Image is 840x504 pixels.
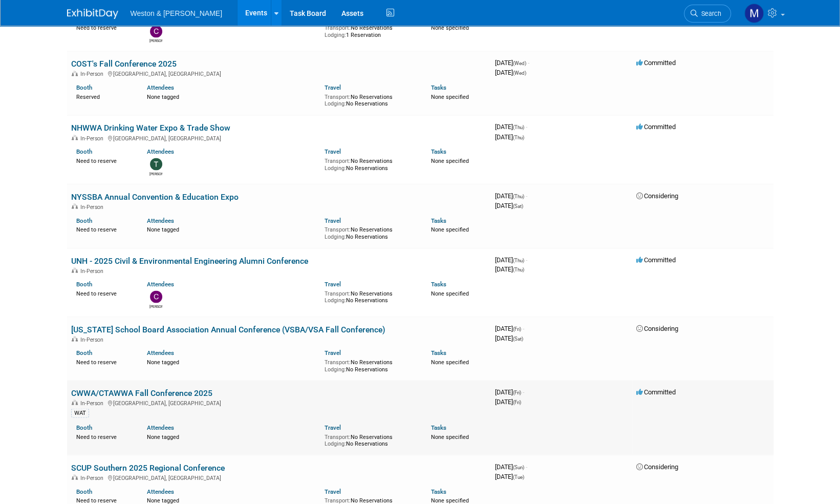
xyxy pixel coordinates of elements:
span: None specified [431,226,469,233]
a: [US_STATE] School Board Association Annual Conference (VSBA/VSA Fall Conference) [71,324,385,334]
div: Reserved [76,92,132,101]
div: Need to reserve [76,288,132,297]
span: None specified [431,94,469,100]
a: Tasks [431,148,446,155]
span: [DATE] [495,192,527,199]
span: - [526,256,527,263]
a: Booth [76,84,92,91]
a: Tasks [431,84,446,91]
img: In-Person Event [72,400,78,405]
a: Tasks [431,424,446,431]
span: (Wed) [513,70,526,76]
span: (Thu) [513,266,524,272]
img: In-Person Event [72,203,78,208]
a: Travel [325,488,341,495]
span: - [526,192,527,199]
span: Lodging: [325,440,346,447]
span: - [528,59,529,67]
a: Tasks [431,280,446,287]
img: In-Person Event [72,474,78,479]
span: [DATE] [495,69,526,76]
span: (Fri) [513,399,521,405]
span: [DATE] [495,334,523,342]
span: - [526,123,527,131]
span: [DATE] [495,59,529,67]
div: None tagged [147,431,317,440]
a: Travel [325,349,341,356]
span: (Fri) [513,389,521,395]
div: None tagged [147,495,317,504]
span: None specified [431,290,469,297]
div: Tom Hydro [149,170,162,176]
img: In-Person Event [72,135,78,140]
span: [DATE] [495,324,524,332]
div: Need to reserve [76,356,132,366]
div: Cheri Ruane [149,37,162,44]
span: In-Person [80,267,106,274]
div: None tagged [147,92,317,101]
a: Travel [325,148,341,155]
a: Booth [76,424,92,431]
a: Booth [76,217,92,224]
div: [GEOGRAPHIC_DATA], [GEOGRAPHIC_DATA] [71,133,487,141]
span: (Thu) [513,257,524,263]
a: Attendees [147,488,174,495]
span: (Thu) [513,124,524,130]
div: Need to reserve [76,495,132,504]
span: None specified [431,497,469,503]
a: Booth [76,488,92,495]
div: No Reservations No Reservations [325,356,416,372]
div: [GEOGRAPHIC_DATA], [GEOGRAPHIC_DATA] [71,398,487,406]
img: Cheri Ruane [150,25,162,37]
span: Weston & [PERSON_NAME] [131,9,222,17]
a: COST's Fall Conference 2025 [71,59,177,69]
img: Cassidy Yates [150,290,162,303]
span: [DATE] [495,397,521,405]
span: Lodging: [325,32,346,38]
a: Attendees [147,280,174,287]
span: [DATE] [495,123,527,131]
span: (Sun) [513,464,524,470]
a: Tasks [431,217,446,224]
div: Need to reserve [76,431,132,440]
div: Need to reserve [76,224,132,233]
a: NHWWA Drinking Water Expo & Trade Show [71,123,230,133]
div: Need to reserve [76,23,132,32]
a: Travel [325,217,341,224]
a: Attendees [147,424,174,431]
div: Cassidy Yates [149,303,162,309]
span: [DATE] [495,388,524,395]
span: In-Person [80,400,106,406]
span: None specified [431,359,469,365]
a: SCUP Southern 2025 Regional Conference [71,463,225,472]
a: Search [684,5,731,23]
a: Tasks [431,488,446,495]
a: CWWA/CTAWWA Fall Conference 2025 [71,388,212,397]
img: ExhibitDay [67,9,118,19]
span: Lodging: [325,164,346,171]
a: Attendees [147,217,174,224]
span: (Thu) [513,134,524,140]
span: Lodging: [325,100,346,107]
span: - [526,463,527,470]
span: - [523,324,524,332]
span: Transport: [325,359,351,365]
span: Transport: [325,290,351,297]
span: Considering [636,192,678,199]
span: [DATE] [495,133,524,140]
a: Travel [325,84,341,91]
span: Committed [636,123,676,131]
span: None specified [431,433,469,440]
span: Transport: [325,25,351,31]
div: No Reservations No Reservations [325,92,416,108]
span: None specified [431,25,469,31]
a: Booth [76,349,92,356]
span: (Thu) [513,193,524,199]
div: No Reservations No Reservations [325,224,416,240]
div: None tagged [147,224,317,233]
div: No Reservations No Reservations [325,431,416,447]
span: (Sat) [513,203,523,208]
img: Mary Ann Trujillo [744,4,764,23]
span: Committed [636,256,676,263]
span: Committed [636,59,676,67]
